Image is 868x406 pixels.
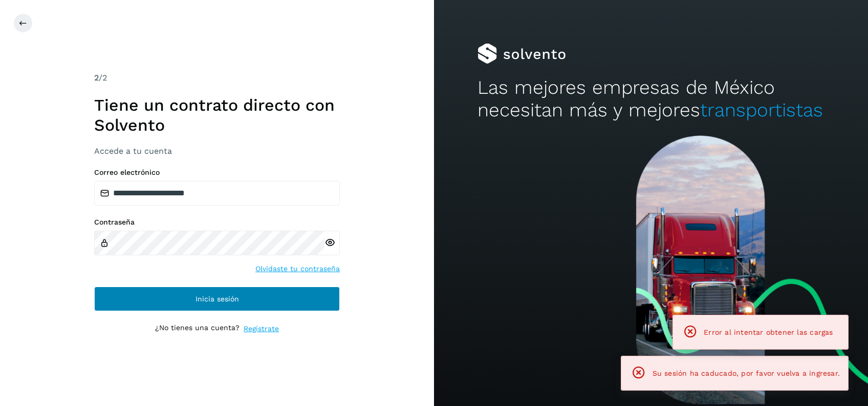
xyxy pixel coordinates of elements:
[244,323,279,334] a: Regístrate
[653,369,840,377] span: Su sesión ha caducado, por favor vuelva a ingresar.
[704,328,833,336] span: Error al intentar obtener las cargas
[478,76,824,122] h2: Las mejores empresas de México necesitan más y mejores
[255,263,340,274] a: Olvidaste tu contraseña
[196,295,239,302] span: Inicia sesión
[94,146,340,156] h3: Accede a tu cuenta
[700,99,823,121] span: transportistas
[94,95,340,135] h1: Tiene un contrato directo con Solvento
[94,218,340,227] label: Contraseña
[94,73,99,83] span: 2
[94,168,340,177] label: Correo electrónico
[94,287,340,311] button: Inicia sesión
[155,323,240,334] p: ¿No tienes una cuenta?
[94,72,340,84] div: /2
